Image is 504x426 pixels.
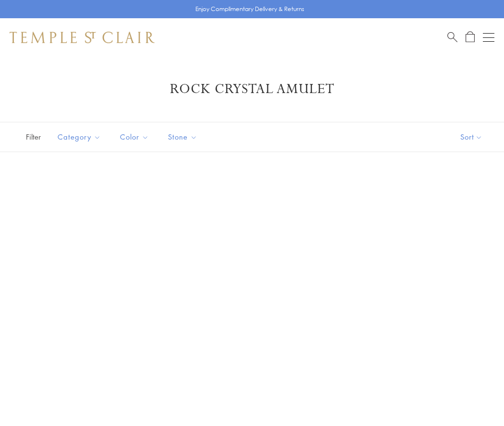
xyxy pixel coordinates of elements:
[163,131,204,143] span: Stone
[483,32,494,43] button: Open navigation
[161,126,204,148] button: Stone
[466,31,475,43] a: Open Shopping Bag
[24,81,480,98] h1: Rock Crystal Amulet
[439,122,504,152] button: Show sort by
[50,126,108,148] button: Category
[447,31,457,43] a: Search
[10,32,155,43] img: Temple St. Clair
[113,126,156,148] button: Color
[115,131,156,143] span: Color
[195,4,304,14] p: Enjoy Complimentary Delivery & Returns
[53,131,108,143] span: Category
